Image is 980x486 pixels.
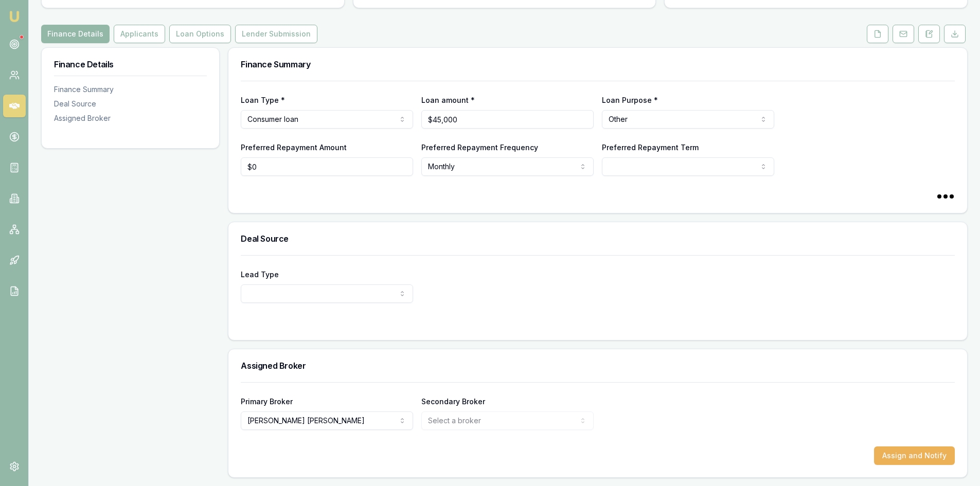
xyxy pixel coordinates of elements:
label: Loan Purpose * [602,96,658,104]
a: Loan Options [167,25,233,43]
label: Loan amount * [421,96,475,104]
label: Preferred Repayment Frequency [421,143,538,152]
div: Deal Source [54,99,207,109]
button: Finance Details [41,25,110,43]
h3: Assigned Broker [241,362,955,370]
label: Loan Type * [241,96,285,104]
h3: Finance Summary [241,60,955,68]
h3: Deal Source [241,235,955,243]
label: Preferred Repayment Amount [241,143,347,152]
button: Lender Submission [235,25,317,43]
button: Applicants [114,25,165,43]
div: Finance Summary [54,84,207,95]
button: Loan Options [169,25,231,43]
a: Lender Submission [233,25,319,43]
label: Lead Type [241,270,279,279]
label: Preferred Repayment Term [602,143,699,152]
a: Applicants [112,25,167,43]
img: emu-icon-u.png [8,10,21,23]
a: Finance Details [41,25,112,43]
h3: Finance Details [54,60,207,68]
button: Assign and Notify [874,446,955,465]
label: Secondary Broker [421,397,485,406]
input: $ [421,110,594,129]
input: $ [241,157,413,176]
label: Primary Broker [241,397,293,406]
div: Assigned Broker [54,113,207,123]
